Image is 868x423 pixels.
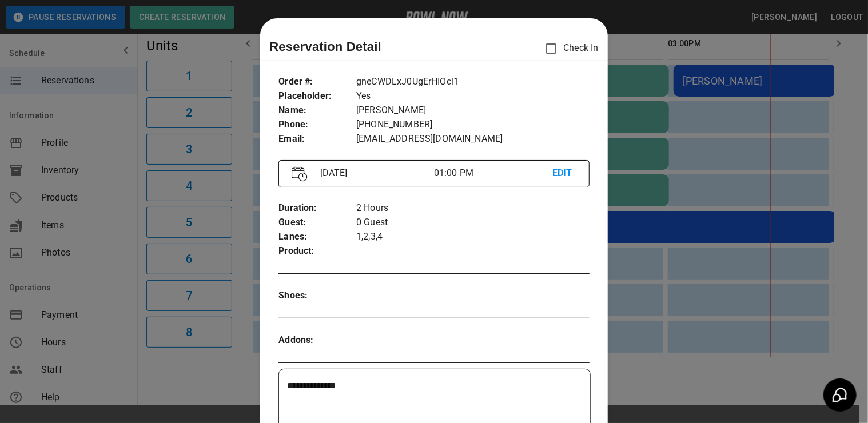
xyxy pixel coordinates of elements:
p: Duration : [278,201,356,216]
p: [DATE] [316,166,434,180]
p: Name : [278,103,356,118]
p: Reservation Detail [269,37,381,56]
p: Guest : [278,216,356,230]
p: Shoes : [278,289,356,303]
p: 01:00 PM [434,166,552,180]
p: Order # : [278,75,356,89]
p: 0 Guest [356,216,589,230]
img: Vector [292,166,308,182]
p: Phone : [278,118,356,132]
p: Product : [278,244,356,258]
p: Email : [278,132,356,146]
p: [PERSON_NAME] [356,103,589,118]
p: Check In [539,37,598,61]
p: Lanes : [278,230,356,244]
p: [PHONE_NUMBER] [356,118,589,132]
p: gneCWDLxJ0UgErHIOcl1 [356,75,589,89]
p: 2 Hours [356,201,589,216]
p: Placeholder : [278,89,356,103]
p: Addons : [278,333,356,348]
p: [EMAIL_ADDRESS][DOMAIN_NAME] [356,132,589,146]
p: EDIT [552,166,576,181]
p: Yes [356,89,589,103]
p: 1,2,3,4 [356,230,589,244]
